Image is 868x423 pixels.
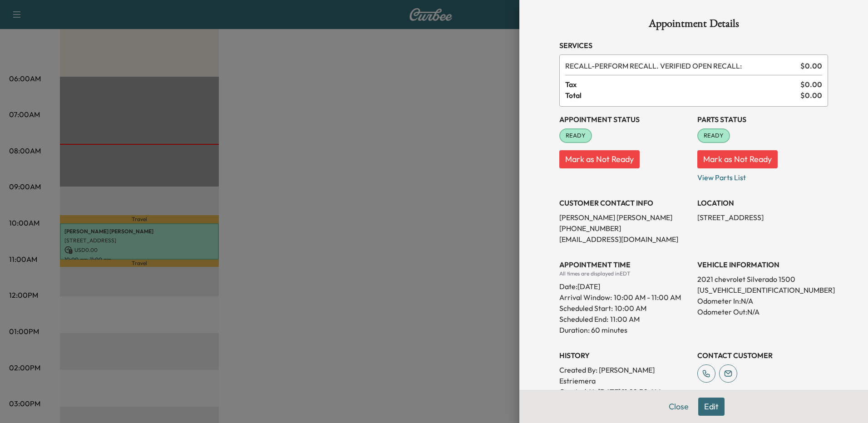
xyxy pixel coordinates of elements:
p: [EMAIL_ADDRESS][DOMAIN_NAME] [559,234,690,245]
h3: History [559,350,690,361]
span: Total [565,90,800,101]
h3: CUSTOMER CONTACT INFO [559,197,690,208]
h3: APPOINTMENT TIME [559,259,690,270]
span: Tax [565,79,800,90]
p: [US_VEHICLE_IDENTIFICATION_NUMBER] [697,285,828,295]
span: $ 0.00 [800,90,822,101]
p: Created By : [PERSON_NAME] Estriemera [559,364,690,386]
span: 10:00 AM - 11:00 AM [614,292,681,303]
span: $ 0.00 [800,79,822,90]
button: Mark as Not Ready [559,150,640,168]
span: PERFORM RECALL. VERIFIED OPEN RECALL: [565,60,797,71]
h1: Appointment Details [559,18,828,33]
button: Close [663,398,695,416]
p: 11:00 AM [610,314,640,325]
h3: VEHICLE INFORMATION [697,259,828,270]
p: Odometer Out: N/A [697,306,828,317]
p: Odometer In: N/A [697,295,828,306]
p: Duration: 60 minutes [559,325,690,335]
p: [PERSON_NAME] [PERSON_NAME] [559,212,690,223]
p: [STREET_ADDRESS] [697,212,828,223]
p: [PHONE_NUMBER] [559,223,690,234]
span: $ 0.00 [800,60,822,71]
p: 10:00 AM [615,303,646,314]
div: All times are displayed in EDT [559,270,690,277]
div: Date: [DATE] [559,277,690,292]
p: Arrival Window: [559,292,690,303]
button: Edit [698,398,725,416]
h3: Services [559,40,828,51]
h3: CONTACT CUSTOMER [697,350,828,361]
h3: Parts Status [697,114,828,125]
h3: Appointment Status [559,114,690,125]
span: READY [560,131,591,140]
p: Created At : [DATE] 11:22:30 AM [559,386,690,397]
p: 2021 chevrolet Silverado 1500 [697,274,828,285]
h3: LOCATION [697,197,828,208]
p: Scheduled End: [559,314,608,325]
span: READY [698,131,729,140]
p: View Parts List [697,168,828,183]
p: Scheduled Start: [559,303,613,314]
button: Mark as Not Ready [697,150,778,168]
